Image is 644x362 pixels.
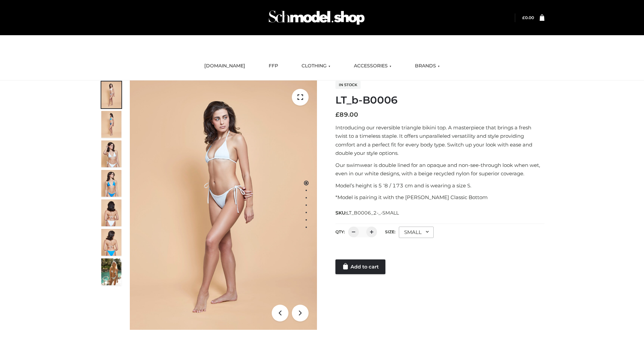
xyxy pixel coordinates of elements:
[266,4,367,31] img: Schmodel Admin 964
[101,199,121,226] img: ArielClassicBikiniTop_CloudNine_AzureSky_OW114ECO_7-scaled.jpg
[335,111,339,118] span: £
[335,229,345,234] label: QTY:
[101,81,121,108] img: ArielClassicBikiniTop_CloudNine_AzureSky_OW114ECO_1-scaled.jpg
[399,227,434,238] div: SMALL
[101,229,121,256] img: ArielClassicBikiniTop_CloudNine_AzureSky_OW114ECO_8-scaled.jpg
[335,181,544,190] p: Model’s height is 5 ‘8 / 173 cm and is wearing a size S.
[346,210,399,216] span: LT_B0006_2-_-SMALL
[335,111,358,118] bdi: 89.00
[335,193,544,202] p: *Model is pairing it with the [PERSON_NAME] Classic Bottom
[410,59,445,73] a: BRANDS
[385,229,395,234] label: Size:
[199,59,250,73] a: [DOMAIN_NAME]
[349,59,396,73] a: ACCESSORIES
[101,258,121,285] img: Arieltop_CloudNine_AzureSky2.jpg
[522,15,525,20] span: £
[335,123,544,158] p: Introducing our reversible triangle bikini top. A masterpiece that brings a fresh twist to a time...
[264,59,283,73] a: FFP
[335,209,399,217] span: SKU:
[101,170,121,197] img: ArielClassicBikiniTop_CloudNine_AzureSky_OW114ECO_4-scaled.jpg
[522,15,534,20] a: £0.00
[101,140,121,167] img: ArielClassicBikiniTop_CloudNine_AzureSky_OW114ECO_3-scaled.jpg
[335,259,385,274] a: Add to cart
[335,81,361,89] span: In stock
[335,94,544,106] h1: LT_b-B0006
[297,59,335,73] a: CLOTHING
[130,80,317,330] img: ArielClassicBikiniTop_CloudNine_AzureSky_OW114ECO_1
[522,15,534,20] bdi: 0.00
[101,111,121,138] img: ArielClassicBikiniTop_CloudNine_AzureSky_OW114ECO_2-scaled.jpg
[335,161,544,178] p: Our swimwear is double lined for an opaque and non-see-through look when wet, even in our white d...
